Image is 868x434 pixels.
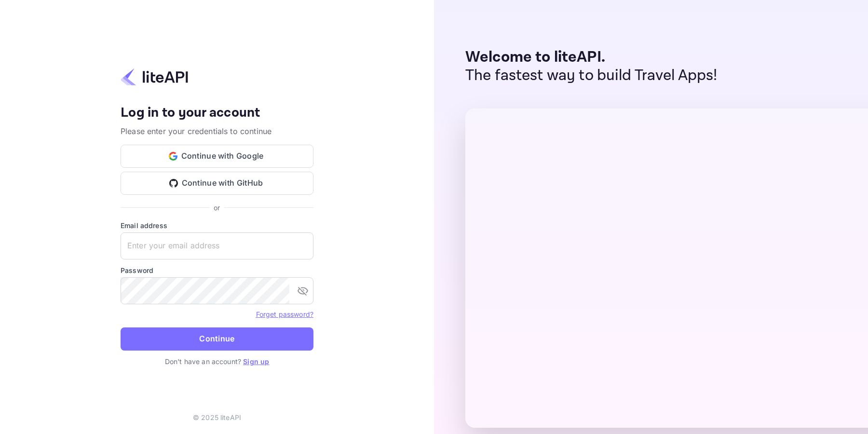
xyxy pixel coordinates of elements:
p: © 2025 liteAPI [193,412,241,422]
label: Email address [121,220,313,231]
a: Sign up [243,357,269,366]
button: toggle password visibility [293,281,312,300]
p: Welcome to liteAPI. [465,48,718,67]
h4: Log in to your account [121,105,313,122]
p: The fastest way to build Travel Apps! [465,67,718,85]
img: liteapi [121,68,188,86]
label: Password [121,265,313,275]
p: or [214,203,220,213]
p: Please enter your credentials to continue [121,125,313,137]
a: Forget password? [256,309,313,319]
p: Don't have an account? [121,356,313,366]
a: Forget password? [256,310,313,318]
input: Enter your email address [121,232,313,259]
button: Continue with GitHub [121,172,313,195]
button: Continue [121,327,313,351]
button: Continue with Google [121,145,313,168]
